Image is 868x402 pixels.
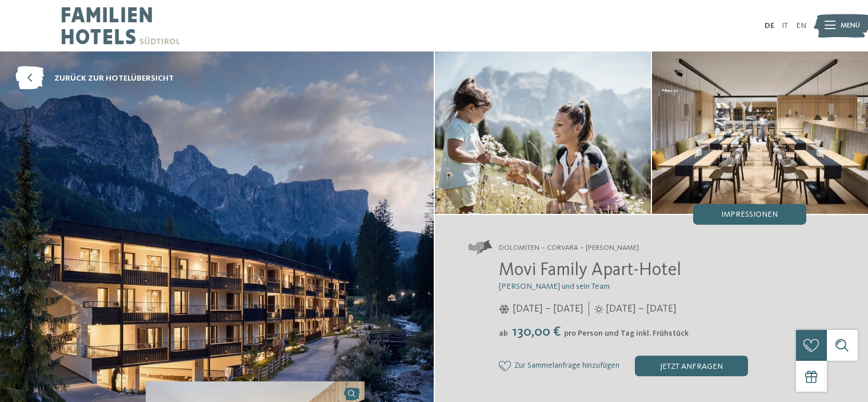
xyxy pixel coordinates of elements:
[499,261,681,280] span: Movi Family Apart-Hotel
[564,329,689,337] span: pro Person und Tag inkl. Frühstück
[499,282,610,290] span: [PERSON_NAME] und sein Team
[796,22,806,30] a: EN
[54,73,174,84] span: zurück zur Hotelübersicht
[606,302,677,316] span: [DATE] – [DATE]
[635,356,748,376] div: jetzt anfragen
[435,51,651,214] img: Eine glückliche Familienauszeit in Corvara
[513,302,583,316] span: [DATE] – [DATE]
[509,325,563,339] span: 130,00 €
[15,67,174,90] a: zurück zur Hotelübersicht
[594,305,603,314] i: Öffnungszeiten im Sommer
[499,329,508,337] span: ab
[514,361,619,371] span: Zur Sammelanfrage hinzufügen
[721,210,778,218] span: Impressionen
[499,305,510,314] i: Öffnungszeiten im Winter
[841,21,860,31] span: Menü
[782,22,788,30] a: IT
[652,51,868,214] img: Eine glückliche Familienauszeit in Corvara
[499,243,639,253] span: Dolomiten – Corvara – [PERSON_NAME]
[765,22,774,30] a: DE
